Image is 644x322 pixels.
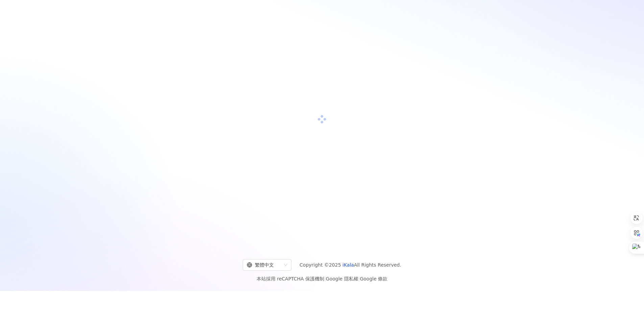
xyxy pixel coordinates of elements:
[300,261,401,269] span: Copyright © 2025 All Rights Reserved.
[360,276,387,281] a: Google 條款
[326,276,358,281] a: Google 隱私權
[342,262,354,268] a: iKala
[358,276,360,281] span: |
[247,259,281,270] div: 繁體中文
[324,276,326,281] span: |
[257,275,387,283] span: 本站採用 reCAPTCHA 保護機制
